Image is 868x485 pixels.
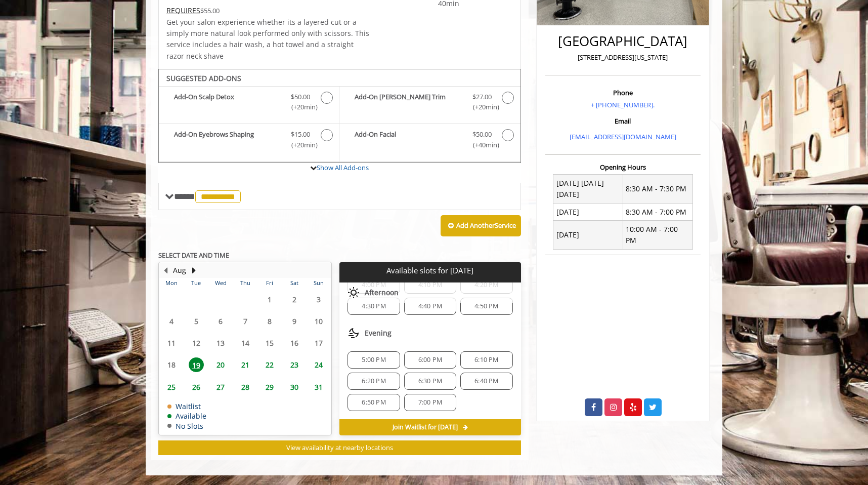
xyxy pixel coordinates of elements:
span: $50.00 [291,92,310,102]
button: Add AnotherService [441,215,521,236]
span: 5:00 PM [362,356,385,364]
span: Afternoon [365,289,399,297]
button: Aug [173,265,186,276]
div: 6:50 PM [348,394,400,411]
a: + [PHONE_NUMBER]. [591,100,655,109]
b: Add-On Eyebrows Shaping [174,129,281,150]
th: Thu [233,278,257,288]
span: 6:10 PM [474,356,498,364]
td: Select day19 [184,354,208,376]
div: 6:30 PM [404,373,456,390]
td: Select day23 [282,354,306,376]
td: [DATE] [553,204,623,221]
th: Tue [184,278,208,288]
td: Select day28 [233,376,257,397]
th: Wed [208,278,233,288]
h3: Phone [548,89,698,96]
span: 24 [311,357,326,372]
img: evening slots [348,327,360,339]
div: 6:00 PM [404,351,456,369]
span: 19 [189,357,204,372]
h2: [GEOGRAPHIC_DATA] [548,34,698,49]
div: 6:40 PM [460,373,512,390]
span: 30 [287,380,302,394]
span: 28 [238,380,253,394]
span: 4:50 PM [474,302,498,310]
span: 20 [213,357,228,372]
span: 6:20 PM [362,377,385,385]
span: 29 [262,380,277,394]
b: Add-On Scalp Detox [174,92,281,113]
td: Select day22 [257,354,282,376]
td: Select day27 [208,376,233,397]
th: Sun [307,278,331,288]
div: $55.00 [166,5,370,16]
div: 7:00 PM [404,394,456,411]
p: Available slots for [DATE] [343,266,516,275]
span: (+20min ) [286,102,316,112]
b: SUGGESTED ADD-ONS [166,73,241,83]
a: Show All Add-ons [317,163,369,172]
span: 7:00 PM [418,398,442,407]
b: Add-On [PERSON_NAME] Trim [355,92,462,113]
div: 6:20 PM [348,373,400,390]
td: Select day26 [184,376,208,397]
th: Sat [282,278,306,288]
span: 22 [262,357,277,372]
span: 6:00 PM [418,356,442,364]
td: Select day25 [159,376,184,397]
td: 8:30 AM - 7:00 PM [623,204,692,221]
h3: Email [548,117,698,125]
span: 23 [287,357,302,372]
span: 31 [311,380,326,394]
span: 6:50 PM [362,398,385,407]
div: 4:40 PM [404,298,456,315]
div: 6:10 PM [460,351,512,369]
td: 8:30 AM - 7:30 PM [623,175,692,204]
span: $15.00 [291,129,310,140]
span: 21 [238,357,253,372]
span: $27.00 [472,92,492,102]
td: Select day20 [208,354,233,376]
td: Select day24 [307,354,331,376]
td: Waitlist [167,402,206,410]
td: 10:00 AM - 7:00 PM [623,221,692,250]
label: Add-On Eyebrows Shaping [164,129,334,153]
span: 26 [189,380,204,394]
span: 25 [164,380,179,394]
b: SELECT DATE AND TIME [158,251,229,260]
button: Next Month [190,265,198,276]
th: Mon [159,278,184,288]
span: 4:30 PM [362,302,385,310]
h3: Opening Hours [545,164,701,171]
td: Select day21 [233,354,257,376]
label: Add-On Beard Trim [344,92,515,115]
div: 5:00 PM [348,351,400,369]
span: 6:30 PM [418,377,442,385]
button: View availability at nearby locations [158,440,521,455]
td: [DATE] [DATE] [DATE] [553,175,623,204]
span: 6:40 PM [474,377,498,385]
button: Previous Month [161,265,169,276]
div: 4:30 PM [348,298,400,315]
span: Evening [365,329,392,337]
span: (+20min ) [286,140,316,150]
td: Select day31 [307,376,331,397]
label: Add-On Facial [344,129,515,153]
a: [EMAIL_ADDRESS][DOMAIN_NAME] [570,132,676,141]
span: 4:40 PM [418,302,442,310]
span: This service needs some Advance to be paid before we block your appointment [166,6,200,15]
p: [STREET_ADDRESS][US_STATE] [548,52,698,63]
span: Join Waitlist for [DATE] [393,423,458,431]
span: View availability at nearby locations [286,443,393,452]
td: [DATE] [553,221,623,250]
span: (+20min ) [467,102,497,112]
div: 4:50 PM [460,298,512,315]
span: $50.00 [472,129,492,140]
td: No Slots [167,422,206,430]
td: Select day29 [257,376,282,397]
td: Select day30 [282,376,306,397]
img: afternoon slots [348,287,360,299]
div: Scissor Cut Add-onS [158,69,521,163]
b: Add Another Service [456,221,516,230]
